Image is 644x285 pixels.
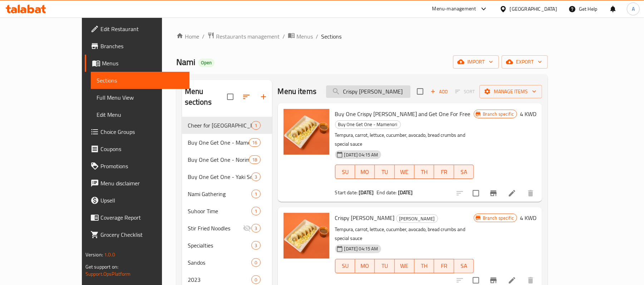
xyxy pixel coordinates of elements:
span: Coupons [100,145,184,153]
h2: Menu sections [185,86,227,107]
span: 1.0.0 [104,250,115,259]
span: import [459,57,493,66]
span: SA [457,261,471,271]
span: [DATE] 04:15 AM [341,151,381,158]
img: Buy One Crispy Maki and Get One For Free [284,109,329,155]
span: Add item [428,86,451,97]
button: TU [375,165,394,179]
span: FR [437,167,451,177]
span: Edit Restaurant [100,25,184,33]
div: items [251,241,260,250]
span: 0 [252,259,260,266]
span: Buy One Get One - Mamenori [188,138,249,147]
span: Grocery Checklist [100,230,184,239]
span: End date: [377,188,397,197]
button: SU [335,259,355,273]
span: 16 [249,139,260,146]
span: 3 [252,242,260,249]
div: Buy One Get One - Mamenori16 [182,134,272,151]
span: TU [378,261,392,271]
span: Choice Groups [100,127,184,136]
p: Tempura, carrot, lettuce, cucumber, avocado, bread crumbs and special sauce [335,225,474,243]
nav: breadcrumb [176,32,548,41]
button: MO [355,165,375,179]
button: Branch-specific-item [485,185,502,202]
svg: Inactive section [243,224,251,232]
a: Promotions [85,157,190,175]
div: Buy One Get One - Yaki Soba3 [182,168,272,185]
span: TU [378,167,392,177]
span: WE [398,261,412,271]
div: items [251,275,260,284]
p: Tempura, carrot, lettuce, cucumber, avocado, bread crumbs and special sauce [335,131,474,149]
div: items [249,155,260,164]
a: Menu disclaimer [85,175,190,192]
span: Crispy [PERSON_NAME] [335,212,395,223]
span: SU [338,261,352,271]
a: Grocery Checklist [85,226,190,243]
button: WE [395,165,414,179]
a: Full Menu View [91,89,190,106]
a: Support.OpsPlatform [85,269,131,279]
div: Sandos0 [182,254,272,271]
b: [DATE] [359,188,374,197]
span: Sandos [188,258,252,267]
li: / [282,32,285,41]
span: Menus [296,32,313,41]
span: Edit Menu [97,110,184,119]
span: Full Menu View [97,93,184,102]
span: Buy One Crispy [PERSON_NAME] and Get One For Free [335,109,471,119]
span: Suhoor Time [188,207,252,215]
span: TH [417,167,431,177]
span: Coverage Report [100,213,184,222]
span: SU [338,167,352,177]
button: Add section [255,88,272,105]
span: export [507,57,542,66]
button: FR [434,165,454,179]
div: items [251,258,260,267]
button: TU [375,259,394,273]
a: Restaurants management [207,32,280,41]
button: import [453,55,499,69]
span: Buy One Get One - Yaki Soba [188,172,252,181]
a: Edit Restaurant [85,20,190,37]
a: Edit menu item [508,276,516,285]
a: Branches [85,37,190,55]
a: Menus [85,55,190,72]
button: delete [522,185,539,202]
div: Open [198,59,215,67]
span: Version: [85,250,103,259]
button: TH [414,165,434,179]
div: Nami Gathering1 [182,185,272,202]
a: Edit menu item [508,189,516,197]
a: Coupons [85,140,190,157]
div: Specialties3 [182,237,272,254]
span: Manage items [485,87,536,96]
span: MO [358,261,372,271]
span: SA [457,167,471,177]
span: Branch specific [480,215,517,221]
span: Select all sections [223,89,238,104]
div: Cheer for [GEOGRAPHIC_DATA]1 [182,117,272,134]
b: [DATE] [398,188,413,197]
input: search [326,85,411,98]
span: Sections [321,32,341,41]
span: Select section [413,84,428,99]
span: Buy One Get One - Norimaki [188,155,249,164]
span: Branch specific [480,111,517,117]
button: Manage items [480,85,542,98]
span: Cheer for [GEOGRAPHIC_DATA] [188,121,252,130]
a: Upsell [85,192,190,209]
button: MO [355,259,375,273]
div: Cheer for Kuwait [188,121,252,130]
div: items [251,207,260,215]
div: Menu-management [432,5,476,13]
div: items [249,138,260,147]
span: Promotions [100,162,184,170]
li: / [316,32,318,41]
div: Stir Fried Noodles [188,224,243,232]
button: SA [454,259,474,273]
